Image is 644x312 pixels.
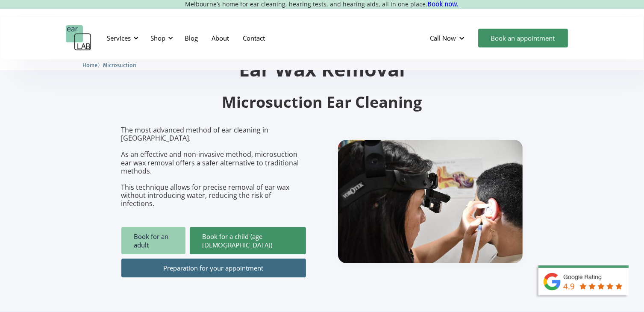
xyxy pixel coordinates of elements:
[121,227,185,254] a: Book for an adult
[423,25,474,51] div: Call Now
[121,126,306,208] p: The most advanced method of ear cleaning in [GEOGRAPHIC_DATA]. As an effective and non-invasive m...
[178,26,205,50] a: Blog
[205,26,236,50] a: About
[121,259,306,277] a: Preparation for your appointment
[121,59,523,79] h1: Ear Wax Removal
[66,25,91,51] a: home
[151,34,166,42] div: Shop
[146,25,176,51] div: Shop
[478,29,568,47] a: Book an appointment
[121,92,523,112] h2: Microsuction Ear Cleaning
[83,61,98,69] a: Home
[83,61,103,70] li: 〉
[338,140,523,263] img: boy getting ear checked.
[190,227,306,254] a: Book for a child (age [DEMOGRAPHIC_DATA])
[236,26,272,50] a: Contact
[103,61,137,69] a: Microsuction
[430,34,456,42] div: Call Now
[107,34,131,42] div: Services
[83,62,98,68] span: Home
[103,62,137,68] span: Microsuction
[102,25,141,51] div: Services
